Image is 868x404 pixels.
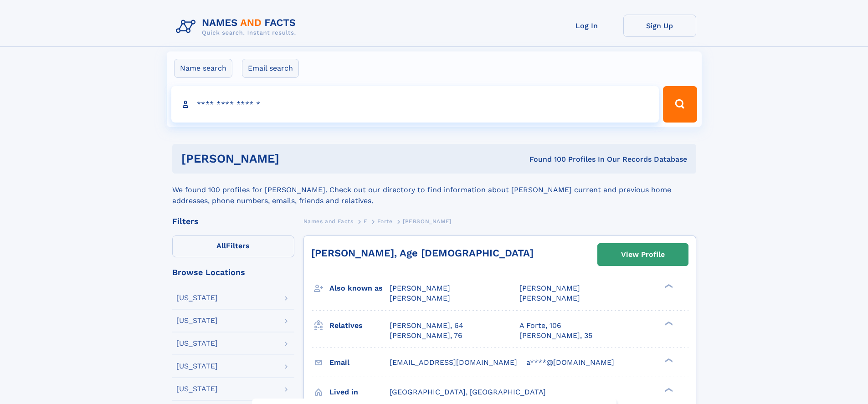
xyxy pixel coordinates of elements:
[663,320,673,326] div: ❯
[377,215,392,227] a: Forte
[176,385,218,393] div: [US_STATE]
[390,358,517,367] span: [EMAIL_ADDRESS][DOMAIN_NAME]
[311,247,534,259] a: [PERSON_NAME], Age [DEMOGRAPHIC_DATA]
[303,215,354,227] a: Names and Facts
[172,217,294,225] div: Filters
[663,357,673,363] div: ❯
[519,294,580,302] span: [PERSON_NAME]
[623,15,696,37] a: Sign Up
[598,244,688,266] a: View Profile
[172,174,696,206] div: We found 100 profiles for [PERSON_NAME]. Check out our directory to find information about [PERSO...
[176,294,218,302] div: [US_STATE]
[216,241,226,250] span: All
[176,340,218,347] div: [US_STATE]
[377,218,392,225] span: Forte
[663,86,697,123] button: Search Button
[390,388,546,396] span: [GEOGRAPHIC_DATA], [GEOGRAPHIC_DATA]
[242,59,299,78] label: Email search
[329,355,390,370] h3: Email
[329,318,390,333] h3: Relatives
[329,281,390,296] h3: Also known as
[519,331,592,341] a: [PERSON_NAME], 35
[174,59,232,78] label: Name search
[404,154,687,164] div: Found 100 Profiles In Our Records Database
[329,384,390,400] h3: Lived in
[550,15,623,37] a: Log In
[390,284,450,292] span: [PERSON_NAME]
[390,294,450,302] span: [PERSON_NAME]
[176,317,218,324] div: [US_STATE]
[390,321,463,331] a: [PERSON_NAME], 64
[663,283,673,289] div: ❯
[171,86,659,123] input: search input
[390,331,462,341] a: [PERSON_NAME], 76
[621,244,665,265] div: View Profile
[364,218,367,225] span: F
[176,363,218,370] div: [US_STATE]
[172,268,294,276] div: Browse Locations
[519,284,580,292] span: [PERSON_NAME]
[172,235,294,257] label: Filters
[364,215,367,227] a: F
[519,321,561,331] a: A Forte, 106
[663,387,673,393] div: ❯
[403,218,452,225] span: [PERSON_NAME]
[172,15,303,39] img: Logo Names and Facts
[181,153,405,164] h1: [PERSON_NAME]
